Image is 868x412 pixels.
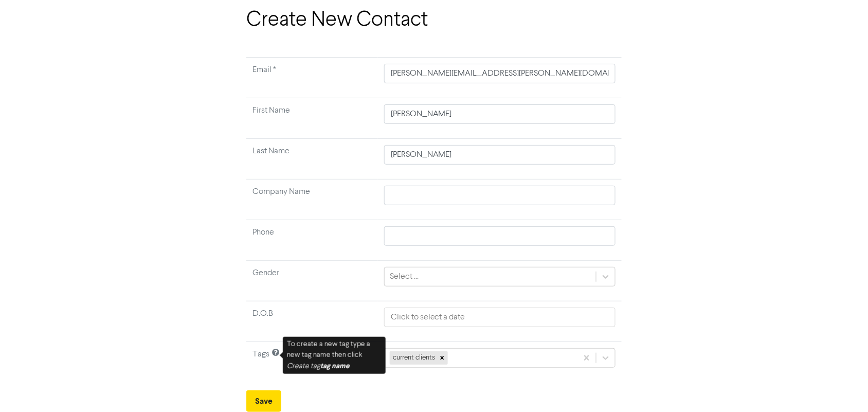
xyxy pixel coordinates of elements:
[390,271,419,283] div: Select ...
[246,98,378,139] td: First Name
[390,351,437,365] div: current clients
[320,362,350,370] b: tag name
[246,58,378,98] td: Required
[384,308,616,327] input: Click to select a date
[287,363,350,370] i: Create tag
[246,139,378,180] td: Last Name
[246,342,378,383] td: Tags
[246,261,378,301] td: Gender
[817,363,868,412] iframe: Chat Widget
[246,390,281,412] button: Save
[283,337,386,374] div: To create a new tag type a new tag name then click
[246,180,378,220] td: Company Name
[246,301,378,342] td: D.O.B
[246,8,622,32] h1: Create New Contact
[246,220,378,261] td: Phone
